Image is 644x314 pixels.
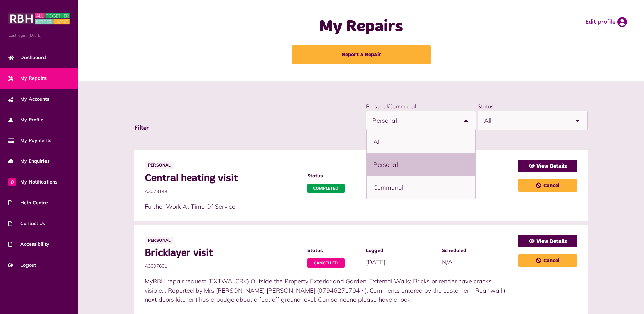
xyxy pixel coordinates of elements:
[585,17,627,27] a: Edit profile
[442,258,453,266] span: N/A
[307,172,359,179] span: Status
[8,262,36,269] span: Logout
[8,75,47,82] span: My Repairs
[442,172,511,179] span: Scheduled
[366,103,416,110] label: Personal/Communal
[292,45,431,64] a: Report a Repair
[8,178,57,186] span: My Notifications
[366,247,435,254] span: Logged
[518,254,577,267] a: Cancel
[8,137,51,144] span: My Payments
[145,237,174,244] span: Personal
[145,247,300,259] span: Bricklayer visit
[145,277,512,304] p: MyRBH repair request (EXTWALCRK) Outside the Property Exterior and Garden; External Walls; Bricks...
[484,111,568,130] span: All
[145,188,300,195] span: A3073148
[8,12,70,25] img: MyRBH
[307,184,345,193] span: Completed
[8,32,70,38] span: Last login: [DATE]
[8,54,46,61] span: Dashboard
[8,95,49,103] span: My Accounts
[8,116,43,123] span: My Profile
[8,199,48,206] span: Help Centre
[8,241,49,248] span: Accessibility
[226,17,496,37] h1: My Repairs
[8,158,50,165] span: My Enquiries
[307,247,359,254] span: Status
[367,130,475,153] li: All
[367,176,475,199] li: Communal
[518,179,577,192] a: Cancel
[366,258,385,266] span: [DATE]
[442,247,511,254] span: Scheduled
[307,258,345,268] span: Cancelled
[8,220,45,227] span: Contact Us
[145,161,174,169] span: Personal
[518,235,577,247] a: View Details
[145,263,300,270] span: A3007601
[367,153,475,176] li: Personal
[145,202,512,211] p: Further Work At Time Of Service -
[134,125,149,131] span: Filter
[518,160,577,172] a: View Details
[145,172,300,185] span: Central heating visit
[372,111,457,130] span: Personal
[478,103,494,110] label: Status
[8,178,16,186] span: 0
